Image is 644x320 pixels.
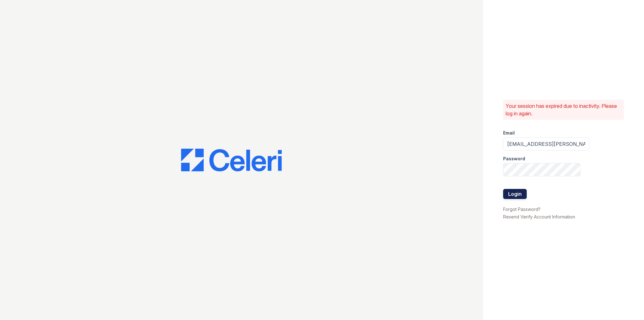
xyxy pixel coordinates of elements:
[503,189,527,199] button: Login
[503,214,575,219] a: Resend Verify Account Information
[503,156,525,162] label: Password
[503,207,541,212] a: Forgot Password?
[506,102,621,117] p: Your session has expired due to inactivity. Please log in again.
[503,130,515,136] label: Email
[181,149,282,171] img: CE_Logo_Blue-a8612792a0a2168367f1c8372b55b34899dd931a85d93a1a3d3e32e68fde9ad4.png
